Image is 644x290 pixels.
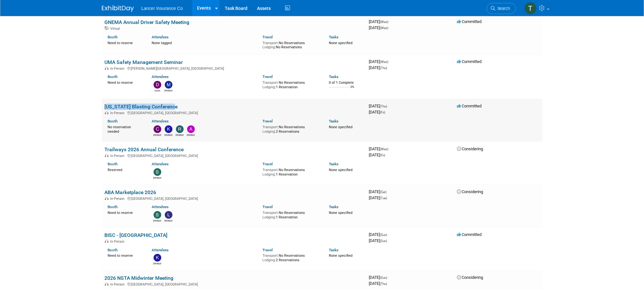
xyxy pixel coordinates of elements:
span: (Sun) [380,233,387,237]
span: Search [495,6,510,11]
span: None specified [329,125,352,129]
a: [US_STATE] Blasting Conference [104,104,178,110]
div: Need to reserve [108,79,142,85]
span: Lodging: [262,129,276,134]
img: In-Person Event [105,111,109,114]
span: Considering [457,146,483,151]
span: (Sat) [380,190,386,194]
div: No Reservations 2 Reservations [262,124,319,134]
span: - [388,104,389,108]
span: - [388,232,389,237]
div: [GEOGRAPHIC_DATA], [GEOGRAPHIC_DATA] [104,153,364,158]
a: Tasks [329,119,338,123]
a: Travel [262,35,273,39]
a: GNEMA Annual Driver Safety Meeting [104,19,189,25]
img: Terrence Forrest [524,2,536,14]
span: [DATE] [369,281,387,286]
div: Michael Arcario [164,89,172,92]
img: Andy Miller [187,125,195,133]
a: Attendees [152,119,169,123]
div: No Reservations 1 Reservation [262,209,319,219]
span: In-Person [110,111,126,115]
a: Booth [108,35,117,39]
div: No Reservations 2 Reservations [262,252,319,262]
span: - [389,19,390,24]
a: Search [487,3,516,14]
span: Lodging: [262,172,276,176]
div: Ralph Burnham [176,133,184,137]
a: Attendees [152,248,169,252]
span: Considering [457,275,483,280]
img: Kimberlee Bissegger [154,254,161,262]
a: Travel [262,119,273,123]
span: Transport: [262,254,279,258]
span: (Thu) [380,66,387,70]
span: Committed [457,59,481,64]
a: Tasks [329,162,338,166]
span: [DATE] [369,59,390,64]
a: 2026 NSTA Midwinter Meeting [104,275,173,281]
span: Transport: [262,41,279,45]
a: Booth [108,205,117,209]
span: - [389,146,390,151]
a: Travel [262,248,273,252]
span: In-Person [110,197,126,201]
img: Charline Pollard [154,125,161,133]
span: In-Person [110,154,126,158]
img: Michael Arcario [165,81,172,89]
div: [GEOGRAPHIC_DATA], [GEOGRAPHIC_DATA] [104,110,364,115]
td: 0% [351,85,354,94]
div: Need to reserve [108,209,142,215]
span: (Thu) [380,282,387,286]
a: Tasks [329,35,338,39]
span: [DATE] [369,104,389,108]
span: Lodging: [262,45,276,49]
div: Andy Miller [187,133,195,137]
a: Booth [108,119,117,123]
span: (Fri) [380,153,385,157]
img: Ralph Burnham [176,125,184,133]
div: [PERSON_NAME][GEOGRAPHIC_DATA], [GEOGRAPHIC_DATA] [104,66,364,71]
span: (Wed) [380,147,388,151]
span: In-Person [110,239,126,244]
a: Trailways 2026 Annual Conference [104,146,184,153]
a: ABA Marketplace 2026 [104,189,156,195]
div: 0 of 1 Complete [329,81,364,85]
div: Kim Castle [164,133,172,137]
span: [DATE] [369,25,388,30]
div: [GEOGRAPHIC_DATA], [GEOGRAPHIC_DATA] [104,196,364,201]
span: Virtual [110,27,122,31]
a: Booth [108,74,117,79]
img: Steven O'Shea [154,211,161,219]
span: Transport: [262,125,279,129]
a: UMA Safety Management Seminar [104,59,183,65]
div: None tagged [152,40,258,45]
span: Lodging: [262,258,276,262]
span: Committed [457,104,481,108]
div: No Reservations No Reservations [262,40,319,50]
a: Travel [262,74,273,79]
span: (Fri) [380,111,385,114]
span: In-Person [110,282,126,286]
span: [DATE] [369,189,388,194]
span: [DATE] [369,110,385,114]
img: Kim Castle [165,125,172,133]
a: Attendees [152,35,169,39]
span: Transport: [262,81,279,85]
span: - [388,275,389,280]
span: None specified [329,254,352,258]
span: [DATE] [369,195,387,200]
div: Charline Pollard [153,133,161,137]
span: None specified [329,41,352,45]
span: Committed [457,19,481,24]
div: Need to reserve [108,40,142,45]
div: No Reservations 1 Reservation [262,167,319,176]
img: In-Person Event [105,239,109,243]
a: Attendees [152,162,169,166]
span: (Sun) [380,276,387,279]
img: Dawn Quinn [154,81,161,89]
span: Committed [457,232,481,237]
span: (Wed) [380,26,388,30]
span: [DATE] [369,275,389,280]
img: ExhibitDay [102,5,134,12]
